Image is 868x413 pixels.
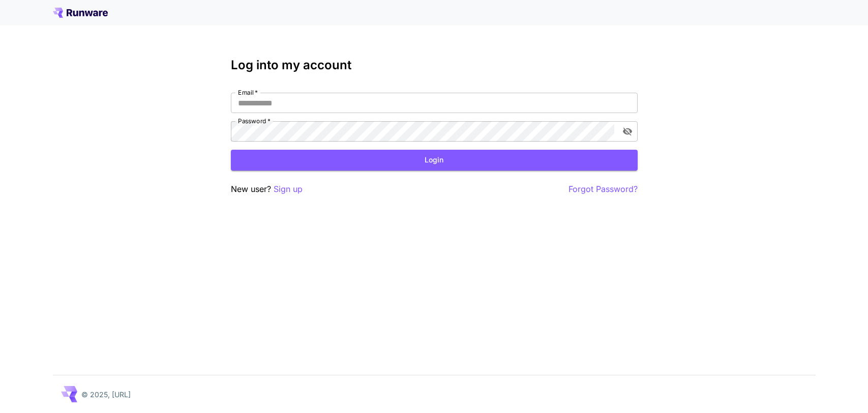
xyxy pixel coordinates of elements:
label: Email [238,88,258,97]
button: Login [231,150,638,171]
h3: Log into my account [231,58,638,72]
p: New user? [231,183,303,196]
button: Sign up [274,183,303,196]
button: Forgot Password? [568,183,638,196]
button: toggle password visibility [618,122,637,141]
label: Password [238,117,271,125]
p: © 2025, [URL] [81,389,131,400]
